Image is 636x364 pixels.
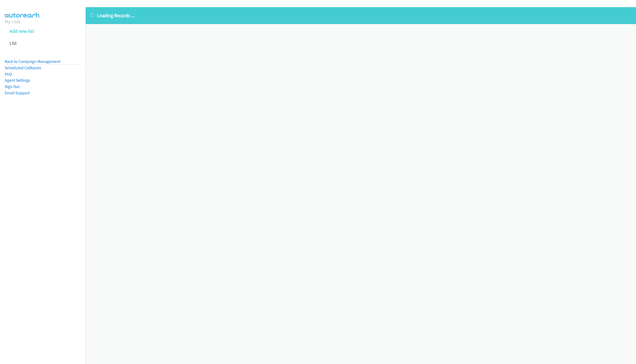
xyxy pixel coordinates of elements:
a: Back to Campaign Management [5,59,60,64]
a: My Lists [5,18,21,25]
a: Scheduled Callbacks [5,65,41,70]
a: List [10,40,17,46]
a: Agent Settings [5,78,30,83]
a: FAQ [5,72,12,77]
a: Email Support [5,90,30,95]
a: Add new list [10,28,34,34]
a: Sign Out [5,84,20,89]
p: Loading Records ... [90,12,631,19]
